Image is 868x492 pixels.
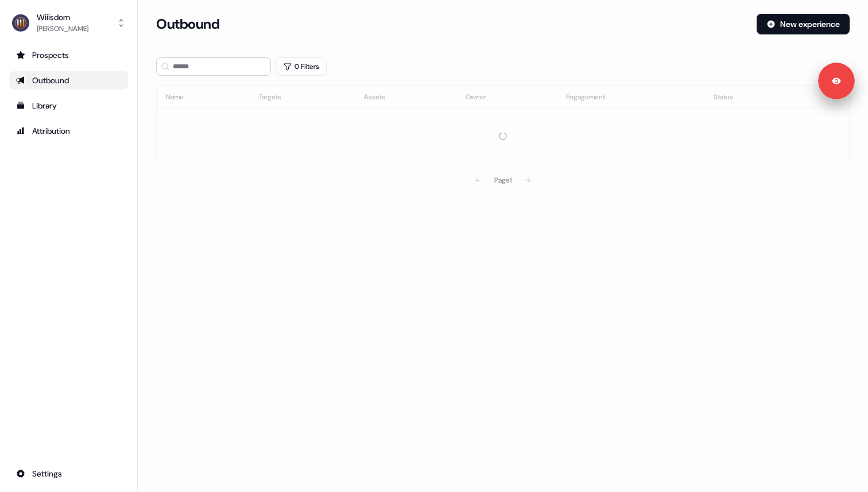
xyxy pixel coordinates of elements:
div: [PERSON_NAME] [37,23,88,34]
div: Prospects [16,49,121,61]
a: Go to prospects [9,46,128,64]
button: Wiiisdom[PERSON_NAME] [9,9,128,37]
a: Go to templates [9,96,128,115]
h3: Outbound [156,16,219,33]
div: Library [16,100,121,111]
div: Settings [16,468,121,479]
a: Go to outbound experience [9,71,128,90]
a: Go to attribution [9,122,128,140]
button: 0 Filters [276,57,327,76]
button: New experience [757,14,850,34]
div: Wiiisdom [37,11,88,23]
div: Outbound [16,75,121,86]
a: Go to integrations [9,464,128,483]
div: Attribution [16,125,121,137]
